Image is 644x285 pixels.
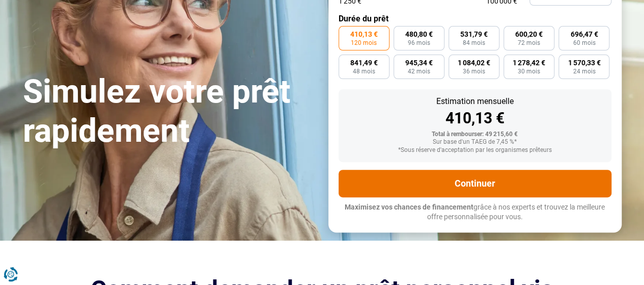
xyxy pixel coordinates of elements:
[339,202,611,222] p: grâce à nos experts et trouvez la meilleure offre personnalisée pour vous.
[350,31,378,38] span: 410,13 €
[518,40,540,46] span: 72 mois
[570,31,598,38] span: 696,47 €
[350,59,378,66] span: 841,49 €
[405,59,433,66] span: 945,34 €
[568,59,600,66] span: 1 570,33 €
[515,31,543,38] span: 600,20 €
[339,14,611,23] label: Durée du prêt
[353,68,375,74] span: 48 mois
[463,40,485,46] span: 84 mois
[573,40,595,46] span: 60 mois
[405,31,433,38] span: 480,80 €
[351,40,377,46] span: 120 mois
[408,40,430,46] span: 96 mois
[463,68,485,74] span: 36 mois
[347,139,603,146] div: Sur base d'un TAEG de 7,45 %*
[23,72,316,151] h1: Simulez votre prêt rapidement
[458,59,490,66] span: 1 084,02 €
[460,31,488,38] span: 531,79 €
[345,203,473,211] span: Maximisez vos chances de financement
[347,131,603,138] div: Total à rembourser: 49 215,60 €
[347,147,603,154] div: *Sous réserve d'acceptation par les organismes prêteurs
[339,170,611,197] button: Continuer
[408,68,430,74] span: 42 mois
[347,97,603,106] div: Estimation mensuelle
[513,59,545,66] span: 1 278,42 €
[347,111,603,126] div: 410,13 €
[518,68,540,74] span: 30 mois
[573,68,595,74] span: 24 mois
